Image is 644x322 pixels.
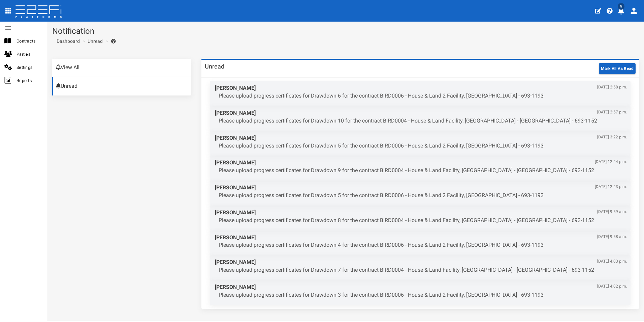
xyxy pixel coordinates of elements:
a: [PERSON_NAME][DATE] 9:59 a.m. Please upload progress certificates for Drawdown 8 for the contract... [210,206,631,231]
span: Parties [17,50,41,58]
a: Unread [52,77,191,96]
span: [PERSON_NAME] [215,184,627,192]
a: [PERSON_NAME][DATE] 4:03 p.m. Please upload progress certificates for Drawdown 7 for the contract... [210,255,631,280]
p: Please upload progress certificates for Drawdown 9 for the contract BIRD0004 - House & Land Facil... [219,167,627,175]
span: [DATE] 9:58 a.m. [597,234,627,240]
span: [DATE] 12:44 p.m. [595,159,627,165]
a: Unread [88,38,103,45]
p: Please upload progress certificates for Drawdown 5 for the contract BIRD0006 - House & Land 2 Fac... [219,192,627,199]
span: Dashboard [54,38,80,44]
span: [PERSON_NAME] [215,134,627,142]
p: Please upload progress certificates for Drawdown 10 for the contract BIRD0004 - House & Land Faci... [219,117,627,125]
p: Please upload progress certificates for Drawdown 4 for the contract BIRD0006 - House & Land 2 Fac... [219,241,627,249]
a: [PERSON_NAME][DATE] 4:02 p.m. Please upload progress certificates for Drawdown 3 for the contract... [210,280,631,305]
span: [PERSON_NAME] [215,159,627,167]
a: [PERSON_NAME][DATE] 2:58 p.m. Please upload progress certificates for Drawdown 6 for the contract... [210,81,631,106]
span: [DATE] 12:43 p.m. [595,184,627,190]
span: [DATE] 4:02 p.m. [597,284,627,289]
a: [PERSON_NAME][DATE] 9:58 a.m. Please upload progress certificates for Drawdown 4 for the contract... [210,231,631,256]
h1: Notification [52,27,639,35]
span: [DATE] 9:59 a.m. [597,209,627,215]
a: Mark All As Read [599,65,636,71]
span: [DATE] 2:57 p.m. [597,109,627,115]
a: [PERSON_NAME][DATE] 2:57 p.m. Please upload progress certificates for Drawdown 10 for the contrac... [210,106,631,131]
p: Please upload progress certificates for Drawdown 5 for the contract BIRD0006 - House & Land 2 Fac... [219,142,627,150]
span: [DATE] 2:58 p.m. [597,84,627,90]
h3: Unread [205,63,224,70]
span: [PERSON_NAME] [215,284,627,291]
a: Dashboard [54,38,80,45]
span: Settings [17,63,41,71]
p: Please upload progress certificates for Drawdown 3 for the contract BIRD0006 - House & Land 2 Fac... [219,291,627,299]
button: Mark All As Read [599,63,636,74]
p: Please upload progress certificates for Drawdown 6 for the contract BIRD0006 - House & Land 2 Fac... [219,92,627,100]
a: [PERSON_NAME][DATE] 3:22 p.m. Please upload progress certificates for Drawdown 5 for the contract... [210,131,631,156]
a: [PERSON_NAME][DATE] 12:44 p.m. Please upload progress certificates for Drawdown 9 for the contrac... [210,156,631,181]
span: [DATE] 3:22 p.m. [597,134,627,140]
span: [DATE] 4:03 p.m. [597,259,627,264]
span: [PERSON_NAME] [215,259,627,266]
a: View All [52,59,191,77]
span: [PERSON_NAME] [215,209,627,217]
span: [PERSON_NAME] [215,84,627,92]
p: Please upload progress certificates for Drawdown 8 for the contract BIRD0004 - House & Land Facil... [219,217,627,224]
span: Reports [17,77,41,84]
span: [PERSON_NAME] [215,109,627,117]
a: [PERSON_NAME][DATE] 12:43 p.m. Please upload progress certificates for Drawdown 5 for the contrac... [210,181,631,206]
span: Contracts [17,37,41,45]
span: [PERSON_NAME] [215,234,627,242]
p: Please upload progress certificates for Drawdown 7 for the contract BIRD0004 - House & Land Facil... [219,266,627,274]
